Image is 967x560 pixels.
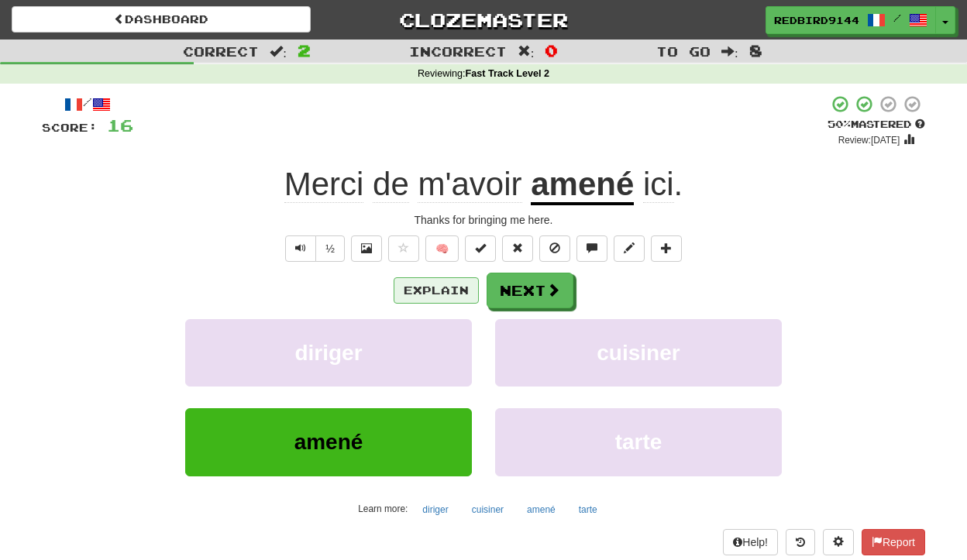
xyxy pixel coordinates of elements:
[463,498,512,521] button: cuisiner
[425,235,459,262] button: 🧠
[597,341,680,365] span: cuisiner
[893,12,901,23] span: /
[351,235,382,262] button: Show image (alt+x)
[643,166,674,203] span: ici
[12,6,311,33] a: Dashboard
[373,166,409,203] span: de
[294,341,362,365] span: diriger
[656,43,711,59] span: To go
[466,68,550,79] strong: Fast Track Level 2
[285,235,316,262] button: Play sentence audio (ctl+space)
[531,166,634,205] u: amené
[465,235,496,262] button: Set this sentence to 100% Mastered (alt+m)
[766,6,936,34] a: RedBird9144 /
[185,319,472,387] button: diriger
[570,498,606,521] button: tarte
[838,135,900,146] small: Review: [DATE]
[107,115,133,135] span: 16
[749,41,762,60] span: 8
[294,430,363,454] span: amené
[862,529,925,555] button: Report
[358,503,408,514] small: Learn more:
[334,6,633,33] a: Clozemaster
[315,235,345,262] button: ½
[495,319,782,387] button: cuisiner
[409,43,507,59] span: Incorrect
[518,45,535,58] span: :
[495,408,782,476] button: tarte
[298,41,311,60] span: 2
[487,273,573,308] button: Next
[185,408,472,476] button: amené
[502,235,533,262] button: Reset to 0% Mastered (alt+r)
[615,430,662,454] span: tarte
[721,45,738,58] span: :
[270,45,287,58] span: :
[42,121,98,134] span: Score:
[545,41,558,60] span: 0
[394,277,479,304] button: Explain
[774,13,859,27] span: RedBird9144
[183,43,259,59] span: Correct
[828,118,925,132] div: Mastered
[414,498,456,521] button: diriger
[634,166,683,203] span: .
[576,235,607,262] button: Discuss sentence (alt+u)
[42,94,133,114] div: /
[388,235,419,262] button: Favorite sentence (alt+f)
[539,235,570,262] button: Ignore sentence (alt+i)
[786,529,815,555] button: Round history (alt+y)
[614,235,645,262] button: Edit sentence (alt+d)
[723,529,778,555] button: Help!
[282,235,345,262] div: Text-to-speech controls
[828,118,851,130] span: 50 %
[284,166,364,203] span: Merci
[651,235,682,262] button: Add to collection (alt+a)
[42,212,925,228] div: Thanks for bringing me here.
[418,166,521,203] span: m'avoir
[518,498,564,521] button: amené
